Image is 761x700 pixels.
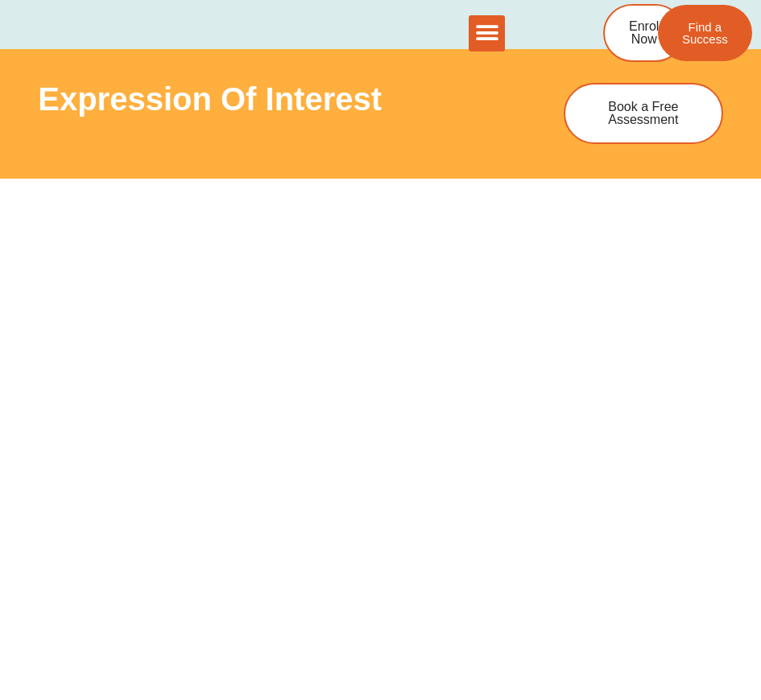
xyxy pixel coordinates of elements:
[589,101,697,126] span: Book a Free Assessment
[658,5,752,61] a: Find a Success
[564,83,723,144] a: Book a Free Assessment
[603,4,684,62] a: Enrol Now
[682,21,728,45] span: Find a Success
[469,15,505,51] div: Menu Toggle
[123,187,637,677] iframe: Form 0
[680,623,761,700] iframe: Chat Widget
[629,20,659,46] span: Enrol Now
[38,83,548,115] h3: Expression of Interest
